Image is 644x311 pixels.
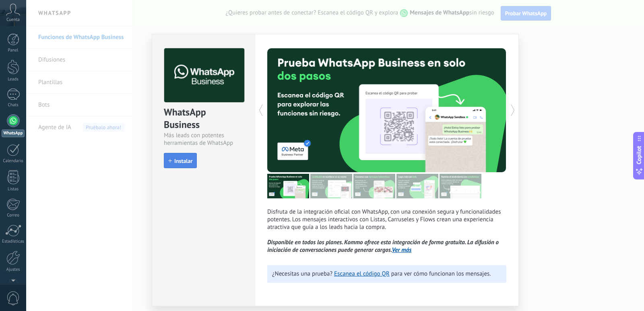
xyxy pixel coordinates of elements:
a: Escanea el código QR [334,270,390,278]
img: logo_main.png [164,48,244,103]
img: tour_image_62c9952fc9cf984da8d1d2aa2c453724.png [396,174,438,198]
div: Más leads con potentes herramientas de WhatsApp [164,132,243,147]
button: Instalar [164,153,197,168]
div: Listas [2,187,25,192]
div: Panel [2,48,25,53]
a: Ver más [392,246,412,254]
span: Cuenta [6,17,20,23]
div: Chats [2,103,25,108]
img: tour_image_cc27419dad425b0ae96c2716632553fa.png [310,174,352,198]
div: WhatsApp [2,130,25,137]
img: tour_image_7a4924cebc22ed9e3259523e50fe4fd6.png [267,174,309,198]
span: Copilot [635,146,643,164]
i: Disponible en todos los planes. Kommo ofrece esta integración de forma gratuita. La difusión o in... [267,239,499,254]
span: ¿Necesitas una prueba? [272,270,332,278]
div: Ajustes [2,267,25,272]
div: Calendario [2,159,25,164]
div: Estadísticas [2,239,25,244]
img: tour_image_cc377002d0016b7ebaeb4dbe65cb2175.png [440,174,481,198]
p: Disfruta de la integración oficial con WhatsApp, con una conexión segura y funcionalidades potent... [267,208,506,254]
span: Instalar [174,158,192,164]
div: Correo [2,213,25,218]
img: tour_image_1009fe39f4f058b759f0df5a2b7f6f06.png [353,174,395,198]
div: WhatsApp Business [164,106,243,132]
span: para ver cómo funcionan los mensajes. [391,270,491,278]
div: Leads [2,77,25,82]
